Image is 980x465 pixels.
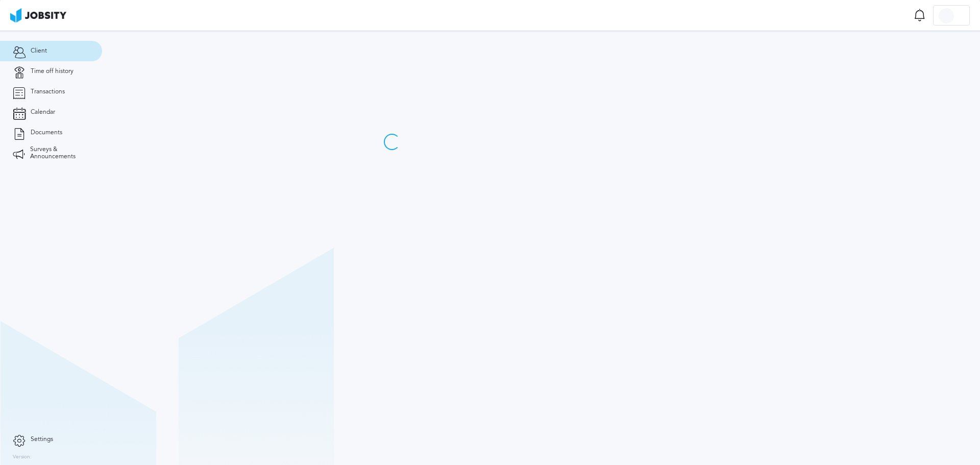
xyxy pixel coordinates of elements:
[31,47,47,55] span: Client
[30,146,89,160] span: Surveys & Announcements
[31,129,62,136] span: Documents
[31,109,55,116] span: Calendar
[13,454,32,460] label: Version:
[31,436,53,443] span: Settings
[31,88,65,95] span: Transactions
[31,68,73,75] span: Time off history
[10,8,66,22] img: ab4bad089aa723f57921c736e9817d99.png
